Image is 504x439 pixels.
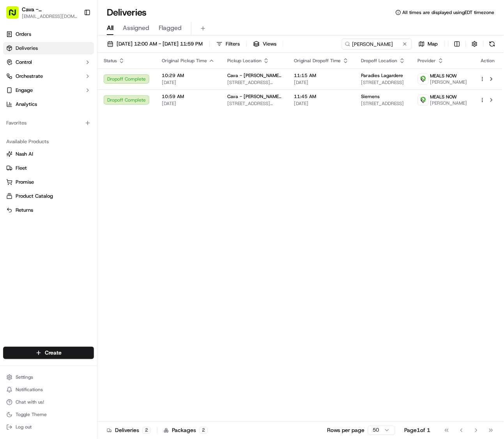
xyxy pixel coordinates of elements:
[74,174,125,182] span: API Documentation
[5,171,63,185] a: 📗Knowledge Base
[16,374,33,381] span: Settings
[3,84,94,97] button: Engage
[3,135,94,148] div: Available Products
[16,207,33,214] span: Returns
[16,31,31,38] span: Orders
[227,93,281,100] span: Cava - [PERSON_NAME][GEOGRAPHIC_DATA]
[164,427,208,434] div: Packages
[63,171,128,185] a: 💻API Documentation
[142,427,151,434] div: 2
[250,39,280,49] button: Views
[24,121,63,127] span: [PERSON_NAME]
[16,165,27,172] span: Fleet
[107,23,113,33] span: All
[162,93,215,100] span: 10:59 AM
[16,174,60,182] span: Knowledge Base
[3,385,94,395] button: Notifications
[226,40,240,47] span: Filters
[16,121,22,127] img: 1736555255976-a54dd68f-1ca7-489b-9aae-adbdc363a1c4
[430,79,467,85] span: [PERSON_NAME]
[104,39,206,49] button: [DATE] 12:00 AM - [DATE] 11:59 PM
[35,74,128,82] div: Start new chat
[16,179,34,186] span: Promise
[418,74,428,84] img: melas_now_logo.png
[6,179,91,186] a: Promise
[361,79,405,86] span: [STREET_ADDRESS]
[3,148,94,160] button: Nash AI
[117,40,203,47] span: [DATE] 12:00 AM - [DATE] 11:59 PM
[78,193,94,199] span: Pylon
[428,40,438,47] span: Map
[8,31,142,44] p: Welcome 👋
[430,73,457,79] span: MEALS NOW
[3,204,94,216] button: Returns
[69,121,106,127] span: 15 minutes ago
[70,142,89,148] span: 7:38 AM
[66,142,69,148] span: •
[121,100,142,109] button: See all
[294,79,349,86] span: [DATE]
[3,347,94,359] button: Create
[16,399,44,406] span: Chat with us!
[3,162,94,174] button: Fleet
[227,58,262,64] span: Pickup Location
[6,151,91,158] a: Nash AI
[16,74,30,88] img: 1756434665150-4e636765-6d04-44f2-b13a-1d7bbed723a0
[16,151,33,158] span: Nash AI
[3,70,94,83] button: Orchestrate
[327,427,365,434] p: Rows per page
[6,193,91,200] a: Product Catalog
[45,349,62,357] span: Create
[415,39,442,49] button: Map
[123,23,149,33] span: Assigned
[16,387,43,393] span: Notifications
[361,93,380,100] span: Siemens
[16,101,37,108] span: Analytics
[24,142,64,148] span: Klarizel Pensader
[3,56,94,68] button: Control
[6,207,91,214] a: Returns
[3,372,94,383] button: Settings
[3,117,94,129] div: Favorites
[162,79,215,86] span: [DATE]
[3,42,94,54] a: Deliveries
[8,74,22,88] img: 1736555255976-a54dd68f-1ca7-489b-9aae-adbdc363a1c4
[22,13,78,19] button: [EMAIL_ADDRESS][DOMAIN_NAME]
[162,72,215,79] span: 10:29 AM
[16,412,47,418] span: Toggle Theme
[3,28,94,40] a: Orders
[55,193,94,199] a: Powered byPylon
[361,100,405,107] span: [STREET_ADDRESS]
[16,73,43,80] span: Orchestrate
[213,39,243,49] button: Filters
[3,3,81,22] button: Cava - [PERSON_NAME][GEOGRAPHIC_DATA][EMAIL_ADDRESS][DOMAIN_NAME]
[227,72,281,79] span: Cava - [PERSON_NAME][GEOGRAPHIC_DATA]
[294,93,349,100] span: 11:45 AM
[22,5,78,13] button: Cava - [PERSON_NAME][GEOGRAPHIC_DATA]
[263,40,276,47] span: Views
[6,165,91,172] a: Fleet
[361,58,398,64] span: Dropoff Location
[361,72,403,79] span: Paradies Lagardere
[16,45,38,52] span: Deliveries
[159,23,182,33] span: Flagged
[16,87,33,94] span: Engage
[133,77,142,86] button: Start new chat
[3,422,94,433] button: Log out
[20,50,140,58] input: Got a question? Start typing here...
[162,58,207,64] span: Original Pickup Time
[162,100,215,107] span: [DATE]
[8,113,20,126] img: Joseph V.
[430,94,457,100] span: MEALS NOW
[403,9,495,16] span: All times are displayed using EDT timezone
[3,397,94,408] button: Chat with us!
[418,58,436,64] span: Provider
[3,176,94,188] button: Promise
[3,409,94,420] button: Toggle Theme
[227,79,281,86] span: [STREET_ADDRESS][PERSON_NAME]
[16,142,22,148] img: 1736555255976-a54dd68f-1ca7-489b-9aae-adbdc363a1c4
[487,39,498,49] button: Refresh
[16,193,53,200] span: Product Catalog
[8,134,20,147] img: Klarizel Pensader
